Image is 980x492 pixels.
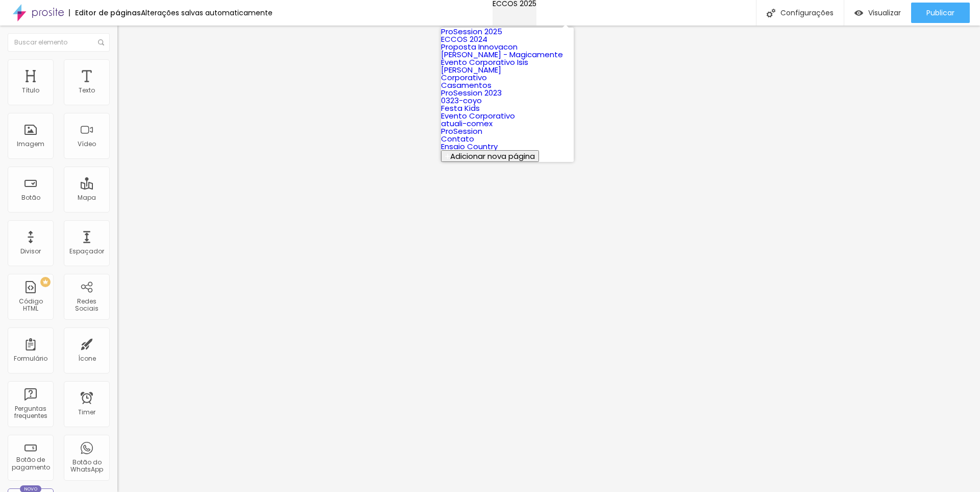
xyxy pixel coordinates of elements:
[78,355,96,362] div: Ícone
[441,80,492,90] a: Casamentos
[78,140,96,148] div: Vídeo
[911,3,970,23] button: Publicar
[117,26,980,492] iframe: Editor
[22,87,39,94] div: Título
[868,9,901,17] span: Visualizar
[10,456,51,471] div: Botão de pagamento
[66,459,107,474] div: Botão do WhatsApp
[441,87,502,98] a: ProSession 2023
[14,355,47,362] div: Formulário
[926,9,954,17] span: Publicar
[441,34,487,44] a: ECCOS 2024
[69,248,104,255] div: Espaçador
[441,64,501,75] a: [PERSON_NAME]
[441,141,498,152] a: Ensaio Country
[441,72,487,83] a: Corporativo
[767,9,775,17] img: Icone
[10,405,51,420] div: Perguntas frequentes
[98,39,104,45] img: Icone
[441,133,474,144] a: Contato
[21,194,40,201] div: Botão
[141,9,273,16] div: Alterações salvas automaticamente
[441,26,502,37] a: ProSession 2025
[441,150,539,162] button: Adicionar nova página
[66,298,107,313] div: Redes Sociais
[441,103,480,113] a: Festa Kids
[69,9,141,16] div: Editor de páginas
[78,194,96,201] div: Mapa
[441,49,563,60] a: [PERSON_NAME] - Magicamente
[78,409,95,416] div: Timer
[844,3,911,23] button: Visualizar
[17,140,44,148] div: Imagem
[450,151,535,161] span: Adicionar nova página
[441,57,528,67] a: Evento Corporativo Isis
[10,298,51,313] div: Código HTML
[441,41,518,52] a: Proposta Innovacon
[441,110,515,121] a: Evento Corporativo
[8,33,110,52] input: Buscar elemento
[854,9,863,17] img: view-1.svg
[20,248,41,255] div: Divisor
[441,95,482,106] a: 0323-coyo
[441,118,493,129] a: atuali-comex
[441,126,482,136] a: ProSession
[79,87,95,94] div: Texto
